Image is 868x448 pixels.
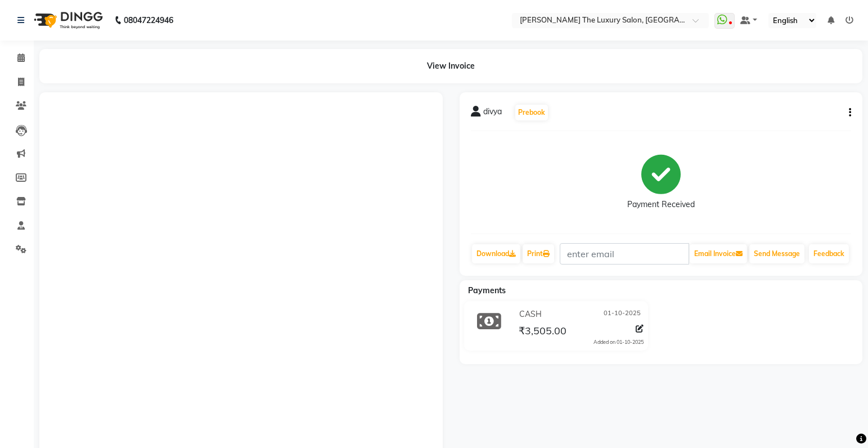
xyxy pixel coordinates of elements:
[519,324,566,340] span: ₹3,505.00
[519,308,542,320] span: CASH
[593,338,644,346] div: Added on 01-10-2025
[749,244,804,263] button: Send Message
[627,199,695,210] div: Payment Received
[39,49,862,83] div: View Invoice
[483,106,502,122] span: divya
[560,243,689,265] input: enter email
[124,5,173,36] b: 08047224946
[604,308,641,320] span: 01-10-2025
[29,5,106,36] img: logo
[472,244,520,263] a: Download
[690,244,747,263] button: Email Invoice
[809,244,849,263] a: Feedback
[468,285,506,295] span: Payments
[515,105,548,120] button: Prebook
[523,244,554,263] a: Print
